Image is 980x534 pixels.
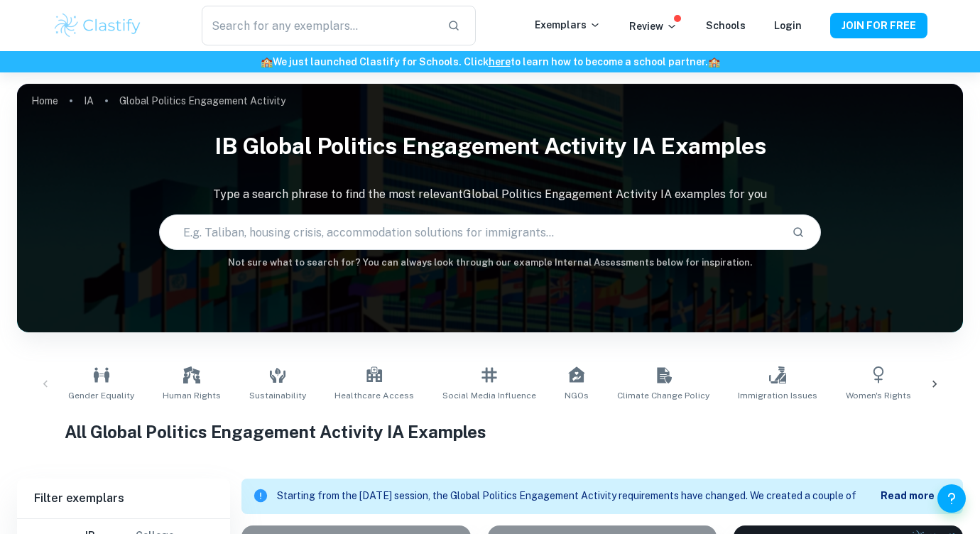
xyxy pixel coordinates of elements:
[334,389,414,402] span: Healthcare Access
[708,56,720,67] span: 🏫
[53,11,143,40] img: Clastify logo
[706,20,746,31] a: Schools
[163,389,221,402] span: Human Rights
[774,20,802,31] a: Login
[17,186,963,203] p: Type a search phrase to find the most relevant Global Politics Engagement Activity IA examples fo...
[565,389,589,402] span: NGOs
[489,56,511,67] a: here
[68,389,134,402] span: Gender Equality
[535,17,601,33] p: Exemplars
[617,389,709,402] span: Climate Change Policy
[846,389,911,402] span: Women's Rights
[830,13,927,38] button: JOIN FOR FREE
[31,91,58,111] a: Home
[881,490,935,501] b: Read more
[119,93,285,109] p: Global Politics Engagement Activity
[202,6,436,45] input: Search for any exemplars...
[277,489,881,504] p: Starting from the [DATE] session, the Global Politics Engagement Activity requirements have chang...
[937,484,966,513] button: Help and Feedback
[249,389,306,402] span: Sustainability
[17,124,963,169] h1: IB Global Politics Engagement Activity IA examples
[17,256,963,270] h6: Not sure what to search for? You can always look through our example Internal Assessments below f...
[65,419,916,445] h1: All Global Politics Engagement Activity IA Examples
[629,18,677,34] p: Review
[3,54,977,70] h6: We just launched Clastify for Schools. Click to learn how to become a school partner.
[84,91,94,111] a: IA
[786,220,810,244] button: Search
[17,479,230,518] h6: Filter exemplars
[261,56,273,67] span: 🏫
[738,389,817,402] span: Immigration Issues
[442,389,536,402] span: Social Media Influence
[160,212,780,252] input: E.g. Taliban, housing crisis, accommodation solutions for immigrants...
